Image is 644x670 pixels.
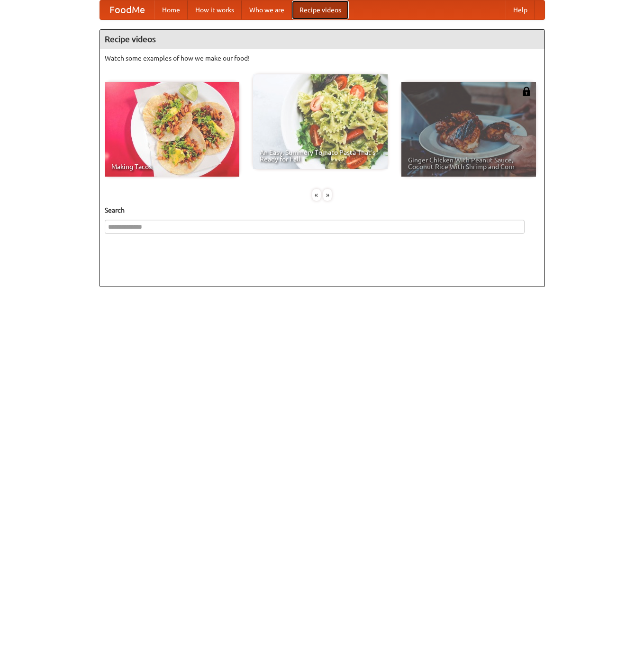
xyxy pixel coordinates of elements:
img: 483408.png [522,87,531,96]
span: An Easy, Summery Tomato Pasta That's Ready for Fall [260,149,381,162]
a: Recipe videos [292,0,349,19]
a: An Easy, Summery Tomato Pasta That's Ready for Fall [253,74,388,169]
a: FoodMe [100,0,154,19]
div: « [312,189,321,201]
div: » [323,189,332,201]
a: Making Tacos [105,82,239,177]
h4: Recipe videos [100,30,544,49]
span: Making Tacos [111,163,233,170]
h5: Search [105,205,540,215]
p: Watch some examples of how we make our food! [105,54,540,63]
a: Help [506,0,535,19]
a: Who we are [242,0,292,19]
a: Home [154,0,188,19]
a: How it works [188,0,242,19]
